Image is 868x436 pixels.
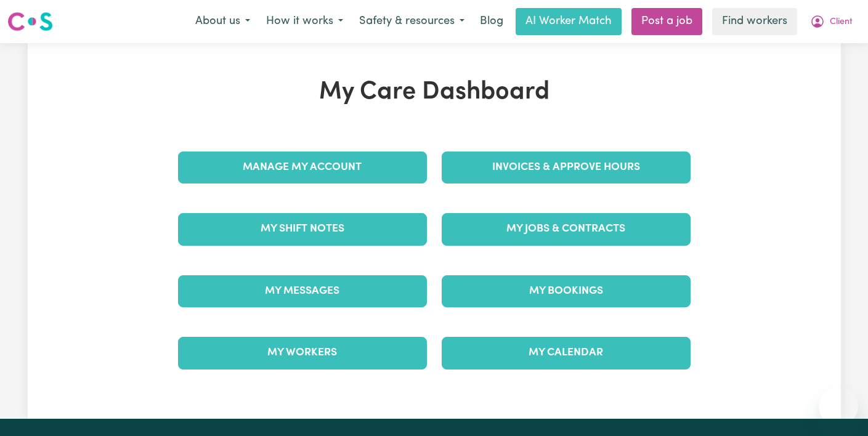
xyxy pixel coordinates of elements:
[442,275,691,307] a: My Bookings
[442,337,691,369] a: My Calendar
[171,78,698,107] h1: My Care Dashboard
[442,213,691,245] a: My Jobs & Contracts
[187,9,258,34] button: About us
[178,151,427,184] a: Manage My Account
[178,213,427,245] a: My Shift Notes
[830,15,853,29] span: Client
[7,10,53,33] img: Careseekers logo
[819,387,858,426] iframe: Button to launch messaging window
[258,9,351,34] button: How it works
[178,337,427,369] a: My Workers
[802,9,861,34] button: My Account
[516,8,622,35] a: AI Worker Match
[631,8,702,35] a: Post a job
[178,275,427,307] a: My Messages
[473,8,511,35] a: Blog
[712,8,797,35] a: Find workers
[7,7,53,36] a: Careseekers logo
[442,151,691,184] a: Invoices & Approve Hours
[351,9,473,34] button: Safety & resources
